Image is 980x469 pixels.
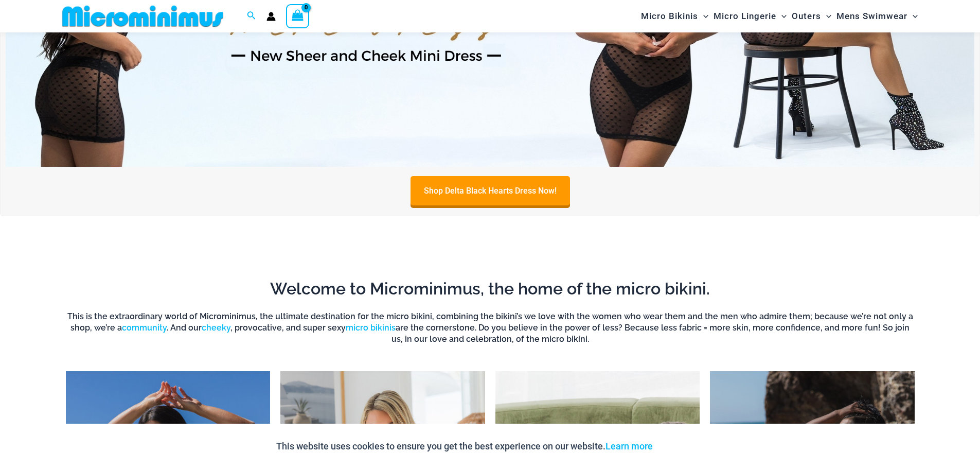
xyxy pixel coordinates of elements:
[637,2,922,31] nav: Site Navigation
[247,10,256,23] a: Search icon link
[346,323,396,333] a: micro bikinis
[66,311,915,345] h6: This is the extraordinary world of Microminimus, the ultimate destination for the micro bikini, c...
[641,3,698,29] span: Micro Bikinis
[411,176,570,205] a: Shop Delta Black Hearts Dress Now!
[821,3,831,29] span: Menu Toggle
[276,439,653,454] p: This website uses cookies to ensure you get the best experience on our website.
[122,323,167,333] a: community
[638,3,711,29] a: Micro BikinisMenu ToggleMenu Toggle
[907,3,918,29] span: Menu Toggle
[605,441,653,451] a: Learn more
[266,12,276,21] a: Account icon link
[834,3,920,29] a: Mens SwimwearMenu ToggleMenu Toggle
[776,3,787,29] span: Menu Toggle
[792,3,821,29] span: Outers
[202,323,230,333] a: cheeky
[286,4,310,28] a: View Shopping Cart, empty
[789,3,834,29] a: OutersMenu ToggleMenu Toggle
[58,5,227,28] img: MM SHOP LOGO FLAT
[836,3,907,29] span: Mens Swimwear
[661,434,704,459] button: Accept
[714,3,776,29] span: Micro Lingerie
[711,3,789,29] a: Micro LingerieMenu ToggleMenu Toggle
[698,3,708,29] span: Menu Toggle
[66,278,915,300] h2: Welcome to Microminimus, the home of the micro bikini.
